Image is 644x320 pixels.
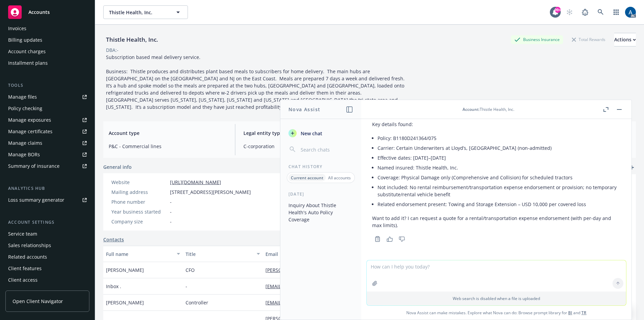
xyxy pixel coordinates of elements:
div: Phone number [111,198,167,205]
div: Total Rewards [568,35,609,44]
div: [DATE] [280,191,361,197]
span: Controller [186,299,208,306]
li: Effective dates: [DATE]–[DATE] [378,153,621,163]
div: Email [265,251,385,258]
div: Policy checking [8,103,42,114]
button: Inquiry About Thistle Health's Auto Policy Coverage [286,200,356,225]
a: Invoices [5,23,89,34]
div: Manage BORs [8,149,40,160]
span: Account [463,106,479,112]
div: Manage exposures [8,115,51,125]
a: Manage BORs [5,149,89,160]
a: BI [568,310,572,316]
div: Manage certificates [8,126,52,137]
p: Current account [291,175,323,181]
div: Company size [111,218,167,225]
span: - [170,208,172,215]
div: Thistle Health, Inc. [103,35,161,44]
div: 99+ [555,7,561,13]
span: Thistle Health, Inc. [109,9,168,16]
a: Policy checking [5,103,89,114]
span: Nova Assist can make mistakes. Explore what Nova can do: Browse prompt library for and [364,306,629,320]
div: Billing updates [8,35,42,45]
a: Manage claims [5,138,89,148]
a: [EMAIL_ADDRESS][PERSON_NAME][DOMAIN_NAME] [265,299,388,306]
span: [PERSON_NAME] [106,266,144,274]
a: Search [594,5,607,19]
div: Website [111,179,167,186]
p: Want to add it? I can request a quote for a rental/transportation expense endorsement (with per-d... [372,215,621,229]
div: Account settings [5,219,89,226]
span: Legal entity type [243,129,362,137]
span: - [186,283,187,290]
li: Coverage: Physical Damage only (Comprehensive and Collision) for scheduled tractors [378,173,621,182]
div: Service team [8,228,37,239]
a: Contacts [103,236,124,243]
a: Start snowing [563,5,576,19]
a: TR [581,310,586,316]
div: Year business started [111,208,167,215]
span: P&C - Commercial lines [109,143,227,150]
a: Client features [5,263,89,274]
div: Chat History [280,164,361,169]
span: Accounts [28,9,50,15]
a: Billing updates [5,35,89,45]
button: Actions [614,33,636,46]
div: Full name [106,251,173,258]
span: Subscription based meal delivery service. Business: Thistle produces and distributes plant based ... [106,54,407,110]
div: Account charges [8,46,46,57]
a: [EMAIL_ADDRESS][DOMAIN_NAME] [265,283,350,289]
a: Manage files [5,92,89,102]
input: Search chats [299,145,353,154]
div: Business Insurance [511,35,563,44]
div: Client access [8,275,38,285]
a: [PERSON_NAME][EMAIL_ADDRESS][DOMAIN_NAME] [265,267,388,273]
a: Manage certificates [5,126,89,137]
a: Manage exposures [5,115,89,125]
div: Title [186,251,252,258]
a: Loss summary generator [5,195,89,205]
p: Web search is disabled when a file is uploaded [371,296,622,301]
div: : Thistle Health, Inc. [463,106,514,112]
a: Related accounts [5,252,89,262]
span: Inbox . [106,283,121,290]
svg: Copy to clipboard [374,236,381,242]
a: [URL][DOMAIN_NAME] [170,179,221,185]
button: Thumbs down [396,234,407,244]
p: All accounts [328,175,351,181]
span: Account type [109,129,227,137]
span: [PERSON_NAME] [106,299,144,306]
span: New chat [299,130,322,137]
a: add [628,163,636,172]
a: Switch app [609,5,623,19]
span: General info [103,163,132,171]
div: Summary of insurance [8,161,60,172]
div: Manage claims [8,138,42,148]
button: New chat [286,127,356,139]
span: [STREET_ADDRESS][PERSON_NAME] [170,188,251,196]
div: Related accounts [8,252,47,262]
span: C-corporation [243,143,362,150]
button: Email [263,246,395,262]
a: Client access [5,275,89,285]
a: Sales relationships [5,240,89,251]
a: Account charges [5,46,89,57]
div: Client features [8,263,42,274]
button: Full name [103,246,183,262]
div: Loss summary generator [8,195,64,205]
div: Mailing address [111,188,167,196]
a: Accounts [5,3,89,22]
div: DBA: - [106,46,119,54]
div: Manage files [8,92,37,102]
a: Report a Bug [578,5,592,19]
li: Carrier: Certain Underwriters at Lloyd’s, [GEOGRAPHIC_DATA] (non-admitted) [378,143,621,153]
button: Thistle Health, Inc. [103,5,188,19]
a: Service team [5,228,89,239]
div: Tools [5,82,89,89]
span: - [170,198,172,205]
p: Key details found: [372,121,621,128]
div: Sales relationships [8,240,51,251]
div: Invoices [8,23,26,34]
